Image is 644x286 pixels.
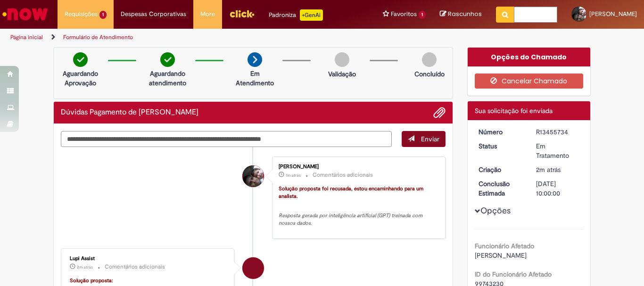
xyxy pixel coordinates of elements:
[279,212,424,227] em: Resposta gerada por inteligência artificial (GPT) treinada com nossos dados.
[160,52,175,67] img: check-circle-green.png
[328,69,356,79] p: Validação
[248,52,262,67] img: arrow-next.png
[99,11,107,19] span: 1
[286,172,301,178] time: 28/08/2025 08:28:19
[475,270,552,278] b: ID do Funcionário Afetado
[471,165,529,174] dt: Criação
[448,9,482,18] span: Rascunhos
[475,242,534,250] b: Funcionário Afetado
[536,179,580,198] div: [DATE] 10:00:00
[536,165,580,174] div: 28/08/2025 08:26:44
[471,141,529,151] dt: Status
[475,106,553,115] span: Sua solicitação foi enviada
[313,171,373,179] small: Comentários adicionais
[414,69,445,79] p: Concluído
[1,5,50,24] img: ServiceNow
[61,131,392,147] textarea: Digite sua mensagem aqui...
[496,7,514,23] button: Pesquisar
[105,263,165,271] small: Comentários adicionais
[63,33,133,41] a: Formulário de Atendimento
[242,257,264,279] div: Lupi Assist
[468,48,591,66] div: Opções do Chamado
[391,9,417,19] span: Favoritos
[471,179,529,198] dt: Conclusão Estimada
[589,10,637,18] span: [PERSON_NAME]
[145,69,190,88] p: Aguardando atendimento
[440,10,482,19] a: Rascunhos
[471,127,529,137] dt: Número
[73,52,88,67] img: check-circle-green.png
[232,69,278,88] p: Em Atendimento
[536,165,561,174] span: 2m atrás
[77,264,93,270] span: 2m atrás
[402,131,446,147] button: Enviar
[269,9,323,21] div: Padroniza
[536,141,580,160] div: Em Tratamento
[433,106,446,119] button: Adicionar anexos
[286,172,301,178] span: 1m atrás
[475,251,527,260] span: [PERSON_NAME]
[242,165,264,187] div: Diego Da Silva Vieira
[279,164,436,170] div: [PERSON_NAME]
[7,29,422,46] ul: Trilhas de página
[61,108,198,117] h2: Dúvidas Pagamento de Salário Histórico de tíquete
[536,127,580,137] div: R13455734
[421,135,439,143] span: Enviar
[335,52,349,67] img: img-circle-grey.png
[419,11,426,19] span: 1
[229,7,255,21] img: click_logo_yellow_360x200.png
[279,185,425,200] font: Solução proposta foi recusada, estou encaminhando para um analista.
[300,9,323,21] p: +GenAi
[475,74,584,89] button: Cancelar Chamado
[200,9,215,19] span: More
[422,52,437,67] img: img-circle-grey.png
[70,256,227,261] div: Lupi Assist
[70,277,113,284] font: Solução proposta:
[77,264,93,270] time: 28/08/2025 08:26:53
[58,69,103,88] p: Aguardando Aprovação
[536,165,561,174] time: 28/08/2025 08:26:44
[10,33,43,41] a: Página inicial
[121,9,186,19] span: Despesas Corporativas
[65,9,98,19] span: Requisições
